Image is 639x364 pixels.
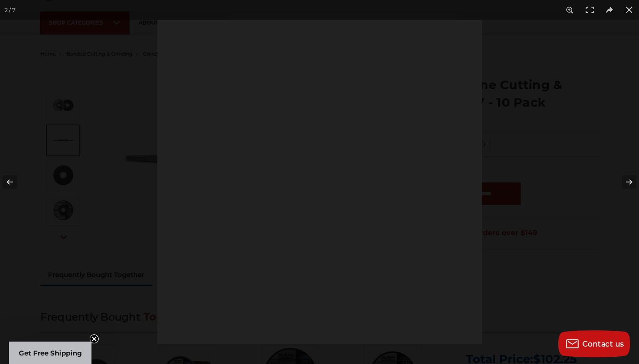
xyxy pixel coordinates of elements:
div: Get Free ShippingClose teaser [9,342,91,364]
button: Close teaser [90,334,99,343]
span: Contact us [582,340,624,348]
span: Get Free Shipping [19,349,82,357]
button: Next (arrow right) [608,160,639,204]
button: Contact us [558,330,630,357]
